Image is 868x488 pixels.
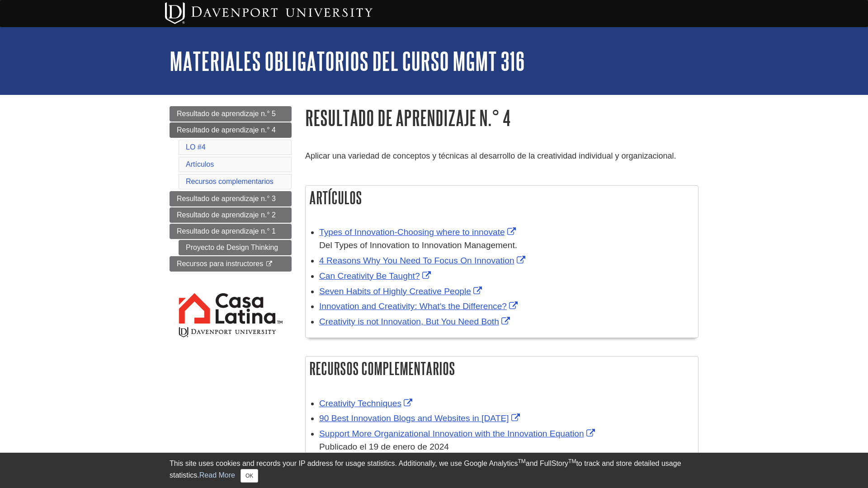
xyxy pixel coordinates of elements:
[319,429,597,438] a: Link opens in new window
[170,458,698,483] div: This site uses cookies and records your IP address for usage statistics. Additionally, we use Goo...
[319,413,522,423] a: Link opens in new window
[177,260,263,267] span: Recursos para instructores
[177,211,276,219] span: Resultado de aprendizaje n.° 2
[241,469,258,483] button: Close
[170,47,525,75] a: Materiales obligatorios del curso MGMT 316
[177,126,276,134] span: Resultado de aprendizaje n.° 4
[319,271,433,281] a: Link opens in new window
[319,301,520,311] a: Link opens in new window
[319,317,512,326] a: Link opens in new window
[306,357,698,380] h2: Recursos complementarios
[319,227,518,237] a: Link opens in new window
[518,458,525,465] sup: TM
[170,191,292,206] a: Resultado de aprendizaje n.° 3
[179,240,292,255] a: Proyecto de Design Thinking
[186,143,206,151] a: LO #4
[170,224,292,239] a: Resultado de aprendizaje n.° 1
[165,2,373,24] img: Davenport University
[568,458,576,465] sup: TM
[319,441,693,454] div: Publicado el 19 de enero de 2024
[170,207,292,223] a: Resultado de aprendizaje n.° 2
[199,471,235,479] a: Read More
[319,256,528,265] a: Link opens in new window
[305,106,698,129] h1: Resultado de aprendizaje n.° 4
[170,106,292,354] div: Guide Page Menu
[170,122,292,138] a: Resultado de aprendizaje n.° 4
[319,286,484,296] a: Link opens in new window
[186,178,274,185] a: Recursos complementarios
[170,106,292,122] a: Resultado de aprendizaje n.° 5
[305,151,676,160] span: Aplicar una variedad de conceptos y técnicas al desarrollo de la creatividad individual y organiz...
[177,110,276,117] span: Resultado de aprendizaje n.° 5
[319,399,415,408] a: Link opens in new window
[306,186,698,210] h2: Artículos
[177,195,276,202] span: Resultado de aprendizaje n.° 3
[170,256,292,272] a: Recursos para instructores
[177,227,276,235] span: Resultado de aprendizaje n.° 1
[265,261,273,267] i: This link opens in a new window
[319,239,693,252] div: Del Types of Innovation to Innovation Management.
[186,160,214,168] a: Artículos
